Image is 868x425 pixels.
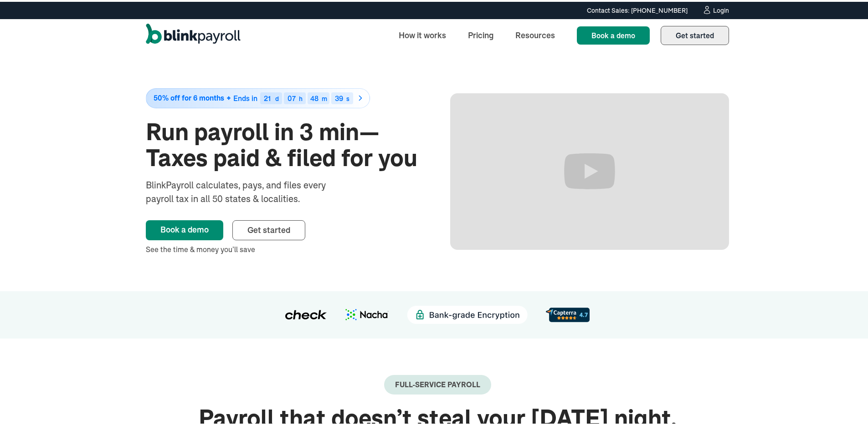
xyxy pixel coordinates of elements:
[146,22,241,46] a: home
[546,306,590,320] img: d56c0860-961d-46a8-819e-eda1494028f8.svg
[233,92,257,101] span: Ends in
[310,92,318,101] span: 48
[146,117,425,169] h1: Run payroll in 3 min—Taxes paid & filed for you
[577,25,650,43] a: Book a demo
[508,24,562,43] a: Resources
[713,5,729,12] div: Login
[391,24,453,43] a: How it works
[299,94,303,100] div: h
[146,177,350,204] div: BlinkPayroll calculates, pays, and files every payroll tax in all 50 states & localities.
[450,91,729,248] iframe: Run Payroll in 3 min with BlinkPayroll
[146,86,425,106] a: 50% off for 6 monthsEnds in21d07h48m39s
[346,94,349,100] div: s
[275,94,279,100] div: d
[461,24,501,43] a: Pricing
[154,92,224,100] span: 50% off for 6 months
[676,29,714,38] span: Get started
[335,92,343,101] span: 39
[288,92,296,101] span: 07
[264,92,271,101] span: 21
[587,4,688,14] div: Contact Sales: [PHONE_NUMBER]
[232,218,305,238] a: Get started
[591,29,635,38] span: Book a demo
[322,94,327,100] div: m
[661,24,729,43] a: Get started
[146,242,425,253] div: See the time & money you’ll save
[247,223,290,233] span: Get started
[702,4,729,14] a: Login
[395,379,480,387] div: Full-Service payroll
[146,218,223,238] a: Book a demo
